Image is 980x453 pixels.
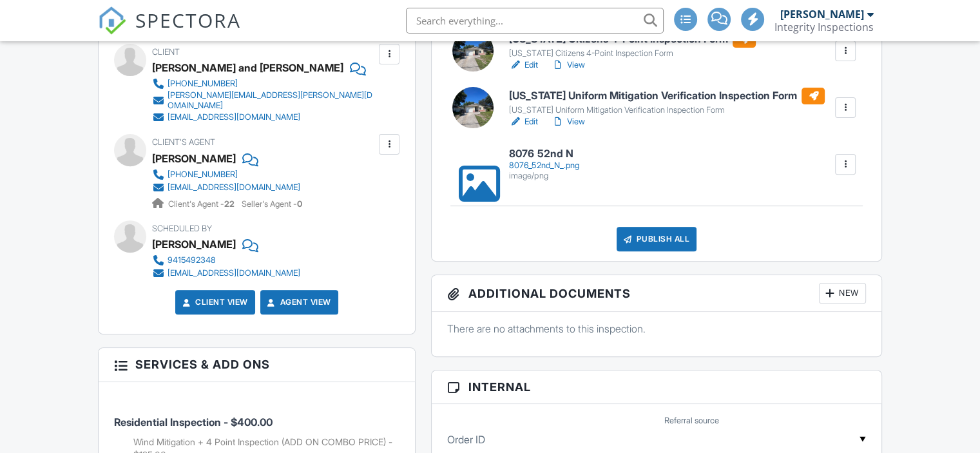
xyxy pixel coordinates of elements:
[152,254,300,267] a: 9415492348
[406,8,664,34] input: Search everything...
[168,112,300,122] div: [EMAIL_ADDRESS][DOMAIN_NAME]
[168,182,300,193] div: [EMAIL_ADDRESS][DOMAIN_NAME]
[297,199,302,209] strong: 0
[180,296,248,309] a: Client View
[509,115,538,128] a: Edit
[819,283,866,304] div: New
[152,111,376,124] a: [EMAIL_ADDRESS][DOMAIN_NAME]
[509,105,825,115] div: [US_STATE] Uniform Mitigation Verification Inspection Form
[551,59,584,72] a: View
[224,199,235,209] strong: 22
[617,227,697,251] div: Publish All
[509,148,579,181] a: 8076 52nd N 8076_52nd_N_.png image/png
[99,348,415,381] h3: Services & Add ons
[664,415,719,427] label: Referral source
[774,21,874,34] div: Integrity Inspections
[135,6,241,34] span: SPECTORA
[152,168,300,181] a: [PHONE_NUMBER]
[432,275,881,312] h3: Additional Documents
[152,267,300,280] a: [EMAIL_ADDRESS][DOMAIN_NAME]
[152,58,343,77] div: [PERSON_NAME] and [PERSON_NAME]
[551,115,584,128] a: View
[168,199,236,209] span: Client's Agent -
[509,88,825,116] a: [US_STATE] Uniform Mitigation Verification Inspection Form [US_STATE] Uniform Mitigation Verifica...
[509,31,756,59] a: [US_STATE] Citizens 4-Point Inspection Form [US_STATE] Citizens 4-Point Inspection Form
[509,59,538,72] a: Edit
[447,322,866,336] p: There are no attachments to this inspection.
[168,268,300,278] div: [EMAIL_ADDRESS][DOMAIN_NAME]
[152,235,236,254] div: [PERSON_NAME]
[265,296,331,309] a: Agent View
[509,48,756,59] div: [US_STATE] Citizens 4-Point Inspection Form
[152,224,212,233] span: Scheduled By
[447,432,485,447] label: Order ID
[509,171,579,181] div: image/png
[152,137,215,147] span: Client's Agent
[98,6,126,35] img: The Best Home Inspection Software - Spectora
[152,90,376,111] a: [PERSON_NAME][EMAIL_ADDRESS][PERSON_NAME][DOMAIN_NAME]
[152,181,300,194] a: [EMAIL_ADDRESS][DOMAIN_NAME]
[432,371,881,404] h3: Internal
[168,79,238,89] div: [PHONE_NUMBER]
[242,199,302,209] span: Seller's Agent -
[509,160,579,171] div: 8076_52nd_N_.png
[509,88,825,104] h6: [US_STATE] Uniform Mitigation Verification Inspection Form
[152,47,180,57] span: Client
[152,77,376,90] a: [PHONE_NUMBER]
[509,148,579,160] h6: 8076 52nd N
[98,17,241,44] a: SPECTORA
[114,416,273,429] span: Residential Inspection - $400.00
[152,149,236,168] div: [PERSON_NAME]
[168,255,216,265] div: 9415492348
[168,169,238,180] div: [PHONE_NUMBER]
[168,90,376,111] div: [PERSON_NAME][EMAIL_ADDRESS][PERSON_NAME][DOMAIN_NAME]
[780,8,864,21] div: [PERSON_NAME]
